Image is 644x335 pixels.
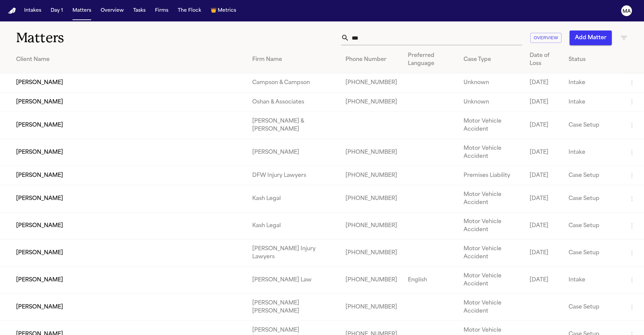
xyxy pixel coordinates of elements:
td: English [402,267,459,294]
td: Case Setup [563,294,623,321]
button: Day 1 [48,5,66,17]
td: [PHONE_NUMBER] [340,166,402,185]
td: Intake [563,267,623,294]
td: [DATE] [524,92,563,112]
td: Motor Vehicle Accident [458,267,524,294]
td: Premises Liability [458,166,524,185]
td: Kash Legal [247,185,340,212]
td: [DATE] [524,112,563,139]
td: Motor Vehicle Accident [458,240,524,267]
td: Case Setup [563,112,623,139]
td: Case Setup [563,166,623,185]
td: [PHONE_NUMBER] [340,294,402,321]
td: Motor Vehicle Accident [458,185,524,212]
button: Overview [530,33,561,43]
td: [PHONE_NUMBER] [340,240,402,267]
td: Motor Vehicle Accident [458,112,524,139]
td: [DATE] [524,267,563,294]
div: Status [569,56,617,64]
td: [PERSON_NAME] Injury Lawyers [247,240,340,267]
td: [PERSON_NAME] Law [247,267,340,294]
a: Home [8,8,16,14]
td: Kash Legal [247,212,340,240]
td: DFW Injury Lawyers [247,166,340,185]
td: Intake [563,139,623,166]
button: crownMetrics [208,5,239,17]
td: [DATE] [524,73,563,92]
div: Client Name [16,56,241,64]
td: [PHONE_NUMBER] [340,139,402,166]
td: Case Setup [563,185,623,212]
td: [DATE] [524,212,563,240]
td: [PHONE_NUMBER] [340,212,402,240]
td: [PHONE_NUMBER] [340,92,402,112]
td: [PERSON_NAME] [PERSON_NAME] [247,294,340,321]
div: Date of Loss [530,52,558,68]
td: Intake [563,92,623,112]
button: Matters [70,5,94,17]
td: [DATE] [524,166,563,185]
td: [DATE] [524,139,563,166]
td: [PERSON_NAME] [247,139,340,166]
td: [PERSON_NAME] & [PERSON_NAME] [247,112,340,139]
td: Unknown [458,73,524,92]
td: Case Setup [563,240,623,267]
div: Preferred Language [408,52,453,68]
td: [PHONE_NUMBER] [340,267,402,294]
button: Intakes [21,5,44,17]
td: [DATE] [524,185,563,212]
td: Unknown [458,92,524,112]
td: Campson & Campson [247,73,340,92]
button: Tasks [130,5,148,17]
td: Motor Vehicle Accident [458,294,524,321]
td: [PHONE_NUMBER] [340,73,402,92]
div: Phone Number [345,56,397,64]
button: The Flock [175,5,204,17]
img: Finch Logo [8,8,16,14]
td: [DATE] [524,240,563,267]
div: Firm Name [252,56,335,64]
td: Motor Vehicle Accident [458,212,524,240]
td: Oshan & Associates [247,92,340,112]
td: Intake [563,73,623,92]
button: Add Matter [570,30,612,45]
td: Case Setup [563,212,623,240]
td: [PHONE_NUMBER] [340,185,402,212]
button: Firms [152,5,171,17]
div: Case Type [464,56,519,64]
button: Overview [98,5,126,17]
h1: Matters [16,29,194,46]
td: Motor Vehicle Accident [458,139,524,166]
